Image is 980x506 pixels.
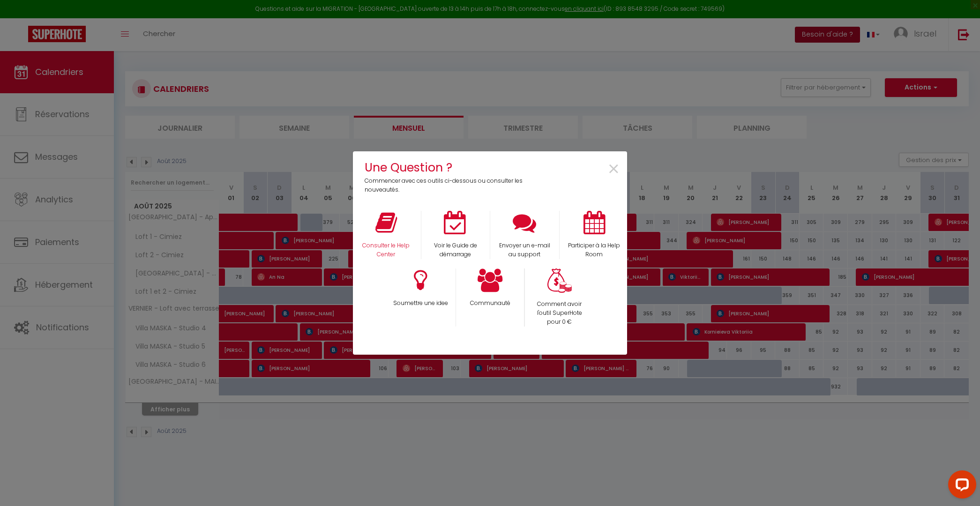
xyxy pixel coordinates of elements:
[547,268,572,293] img: Money bag
[365,177,529,194] p: Commencer avec ces outils ci-dessous ou consulter les nouveautés.
[941,467,980,506] iframe: LiveChat chat widget
[531,300,588,327] p: Comment avoir l'outil SuperHote pour 0 €
[365,158,529,177] h4: Une Question ?
[566,241,622,259] p: Participer à la Help Room
[392,299,449,308] p: Soumettre une idee
[358,241,415,259] p: Consulter le Help Center
[462,299,518,308] p: Communauté
[607,159,620,180] button: Close
[607,155,620,184] span: ×
[427,241,484,259] p: Voir le Guide de démarrage
[496,241,554,259] p: Envoyer un e-mail au support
